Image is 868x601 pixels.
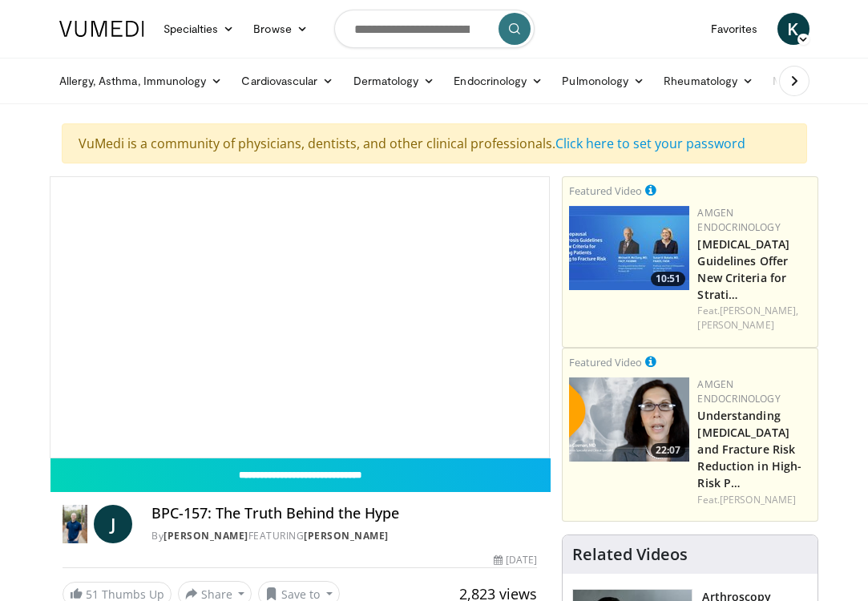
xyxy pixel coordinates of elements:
a: Endocrinology [444,65,552,97]
a: J [94,505,132,543]
a: 22:07 [569,377,689,462]
a: [MEDICAL_DATA] Guidelines Offer New Criteria for Strati… [697,236,789,302]
div: Feat. [697,493,811,507]
a: [PERSON_NAME] [304,529,389,543]
h4: BPC-157: The Truth Behind the Hype [151,505,537,522]
a: [PERSON_NAME] [697,318,773,332]
div: By FEATURING [151,529,537,543]
small: Featured Video [569,355,642,369]
a: 10:51 [569,206,689,290]
div: [DATE] [494,553,537,567]
a: Amgen Endocrinology [697,377,780,405]
a: Specialties [154,13,244,45]
a: [PERSON_NAME], [720,304,798,317]
a: [PERSON_NAME] [164,529,248,543]
a: [PERSON_NAME] [720,493,796,506]
span: 10:51 [651,272,685,286]
div: Feat. [697,304,811,333]
a: Understanding [MEDICAL_DATA] and Fracture Risk Reduction in High-Risk P… [697,408,801,490]
img: c9a25db3-4db0-49e1-a46f-17b5c91d58a1.png.150x105_q85_crop-smart_upscale.png [569,377,689,462]
div: VuMedi is a community of physicians, dentists, and other clinical professionals. [62,123,807,163]
input: Search topics, interventions [334,10,535,48]
a: Click here to set your password [555,135,745,152]
a: Dermatology [344,65,445,97]
a: Rheumatology [654,65,763,97]
a: K [777,13,809,45]
a: Pulmonology [552,65,654,97]
video-js: Video Player [50,177,550,458]
img: 7b525459-078d-43af-84f9-5c25155c8fbb.png.150x105_q85_crop-smart_upscale.jpg [569,206,689,290]
small: Featured Video [569,184,642,198]
h4: Related Videos [572,545,688,564]
a: Allergy, Asthma, Immunology [50,65,232,97]
a: Favorites [701,13,768,45]
a: Amgen Endocrinology [697,206,780,234]
img: Dr. Jordan Rennicke [63,505,88,543]
a: Cardiovascular [232,65,343,97]
span: 22:07 [651,443,685,458]
a: Browse [244,13,317,45]
img: VuMedi Logo [59,21,144,37]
